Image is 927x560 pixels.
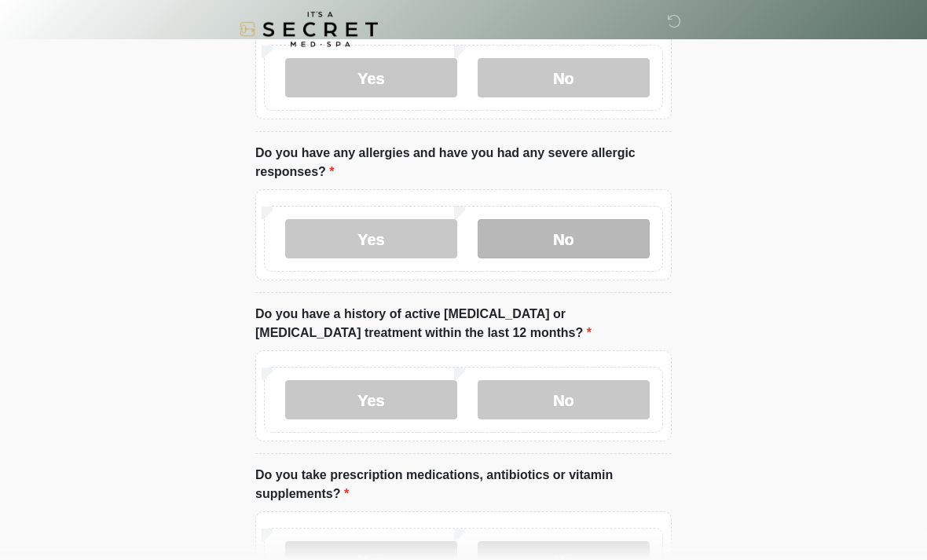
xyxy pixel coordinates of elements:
[478,59,650,98] label: No
[285,381,457,420] label: Yes
[478,220,650,259] label: No
[255,145,672,182] label: Do you have any allergies and have you had any severe allergic responses?
[285,59,457,98] label: Yes
[478,381,650,420] label: No
[255,467,672,504] label: Do you take prescription medications, antibiotics or vitamin supplements?
[285,220,457,259] label: Yes
[255,306,672,343] label: Do you have a history of active [MEDICAL_DATA] or [MEDICAL_DATA] treatment within the last 12 mon...
[240,12,378,47] img: It's A Secret Med Spa Logo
